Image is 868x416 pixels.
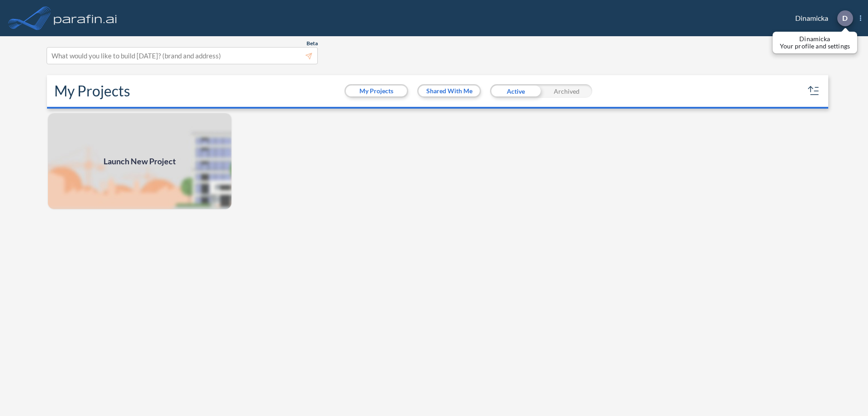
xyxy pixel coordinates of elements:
[842,14,848,22] p: D
[780,35,850,43] p: Dinamicka
[47,112,232,210] a: Launch New Project
[780,43,850,50] p: Your profile and settings
[419,86,480,96] button: Shared With Me
[307,40,318,47] span: Beta
[47,112,232,210] img: add
[54,82,130,100] h2: My Projects
[490,84,541,98] div: Active
[807,84,821,98] button: sort
[52,9,119,27] img: logo
[782,10,861,26] div: Dinamicka
[541,84,592,98] div: Archived
[104,155,176,167] span: Launch New Project
[346,86,407,96] button: My Projects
